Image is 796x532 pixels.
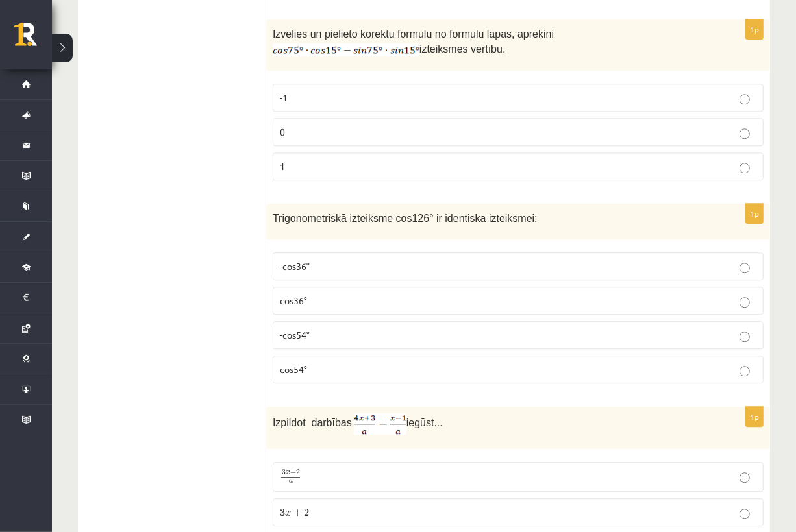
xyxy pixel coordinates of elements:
p: 1p [745,19,764,40]
span: 2 [304,509,309,516]
span: a [289,479,293,483]
span: Trigonometriskā izteiksme cos126° ir identiska izteiksmei: [273,213,538,224]
span: cos36° [280,295,307,306]
span: + [293,509,302,517]
span: x [286,471,290,475]
a: Rīgas 1. Tālmācības vidusskola [14,23,52,55]
span: -1 [280,91,288,103]
span: 2 [296,470,300,476]
input: cos36° [740,297,750,308]
p: 1p [745,406,764,427]
span: 3 [280,509,285,516]
span: izteiksmes vērtību. [419,43,505,54]
span: + [290,470,296,476]
span: Izpildot darbības [273,417,352,428]
span: 3 [282,470,286,476]
input: 1 [740,163,750,173]
input: -1 [740,94,750,104]
span: x [285,511,291,516]
span: -cos36° [280,260,310,272]
input: 0 [740,128,750,139]
span: 0 [280,126,285,138]
span: Izvēlies un pielieto korektu formulu no formulu lapas, aprēķini [273,29,554,40]
span: iegūst... [406,417,443,428]
img: 7DIZNLpnmWMjY5ncGoP5qz0t9i4dZ0PrVZuIqatqarY5PjXG0ErjX9SQj43JKWYF9GCuvlsck1GpjeaOyhqZfmH4LPsK7loLR... [354,413,406,435]
span: -cos54° [280,329,310,341]
input: -cos36° [740,263,750,273]
p: 1p [745,203,764,224]
img: iNb4EBL9NbsPLqz+hlunoT3sIBvExvwcqrP+MXJDvaMA+oaRsAAAAASUVORK5CYII= [273,43,419,56]
span: 1 [280,160,285,172]
input: -cos54° [740,332,750,342]
input: cos54° [740,366,750,376]
span: cos54° [280,363,307,375]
